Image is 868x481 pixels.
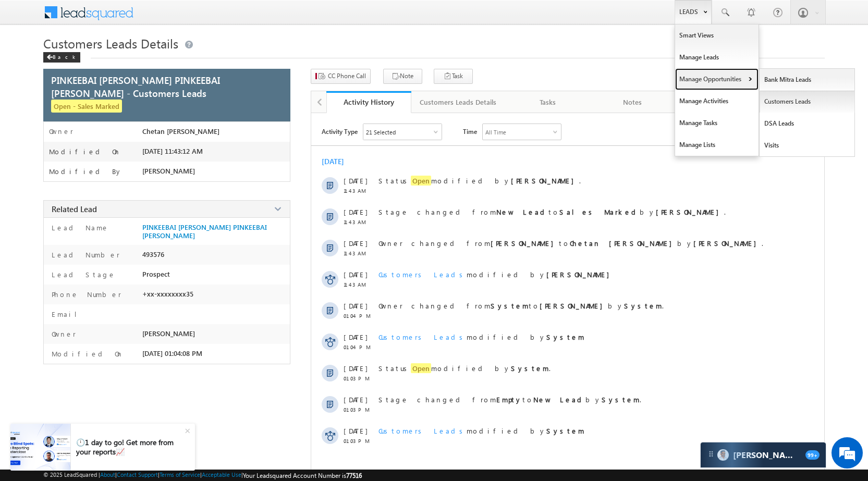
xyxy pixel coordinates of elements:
[344,301,367,310] span: [DATE]
[693,239,762,248] strong: [PERSON_NAME]
[675,68,759,90] a: Manage Opportunities
[344,207,367,216] span: [DATE]
[180,421,198,439] div: +
[656,207,724,216] strong: [PERSON_NAME]
[326,91,411,113] a: Activity History
[378,332,584,341] span: modified by
[51,100,122,113] span: Open - Sales Marked
[43,471,362,479] span: © 2025 LeadSquared | | | | |
[76,438,184,457] div: 🕛1 day to go! Get more from your reports📈
[546,332,584,341] strong: System
[602,395,640,404] strong: System
[599,96,666,108] div: Notes
[378,239,763,248] span: Owner changed from to by .
[117,471,158,478] a: Contact Support
[591,91,676,113] a: Notes
[434,69,473,84] button: Task
[142,270,170,278] span: Prospect
[496,395,522,404] strong: Empty
[514,96,581,108] div: Tasks
[49,349,124,358] label: Modified On
[675,24,759,46] a: Smart Views
[760,134,855,156] a: Visits
[49,250,120,259] label: Lead Number
[378,270,615,279] span: modified by
[760,113,855,134] a: DSA Leads
[142,167,195,175] span: [PERSON_NAME]
[171,5,196,30] div: Minimize live chat window
[100,471,115,478] a: About
[344,438,375,444] span: 01:03 PM
[202,471,241,478] a: Acceptable Use
[411,363,431,373] span: Open
[378,301,664,310] span: Owner changed from to by .
[344,375,375,381] span: 01:03 PM
[311,69,371,84] button: CC Phone Call
[43,52,80,63] div: Back
[142,349,202,357] span: [DATE] 01:04:08 PM
[546,426,584,435] strong: System
[328,71,366,81] span: CC Phone Call
[675,90,759,112] a: Manage Activities
[142,290,193,298] span: +xx-xxxxxxxx35
[334,97,404,107] div: Activity History
[491,301,529,310] strong: System
[363,124,442,140] div: Owner Changed,Status Changed,Stage Changed,Source Changed,Notes & 16 more..
[624,301,662,310] strong: System
[491,239,559,248] strong: [PERSON_NAME]
[805,450,820,460] span: 99+
[49,167,123,176] label: Modified By
[142,223,285,240] a: PINKEEBAI [PERSON_NAME] PINKEEBAI [PERSON_NAME]
[322,156,356,166] div: [DATE]
[675,112,759,134] a: Manage Tasks
[344,219,375,225] span: 11:43 AM
[463,124,477,139] span: Time
[546,270,615,279] strong: [PERSON_NAME]
[344,313,375,319] span: 01:04 PM
[243,472,362,479] span: Your Leadsquared Account Number is
[54,55,175,68] div: Chat with us now
[49,147,121,156] label: Modified On
[49,127,74,135] label: Owner
[344,281,375,288] span: 11:43 AM
[344,364,367,373] span: [DATE]
[344,332,367,341] span: [DATE]
[760,69,855,91] a: Bank Mitra Leads
[344,406,375,413] span: 01:03 PM
[344,395,367,404] span: [DATE]
[346,472,362,479] span: 77516
[344,344,375,350] span: 01:04 PM
[142,250,164,258] span: 493576
[10,424,70,471] img: pictures
[378,176,581,186] span: Status modified by .
[49,270,116,279] label: Lead Stage
[511,176,579,185] strong: [PERSON_NAME]
[570,239,677,248] strong: Chetan [PERSON_NAME]
[18,55,44,68] img: d_60004797649_company_0_60004797649
[378,363,551,373] span: Status modified by .
[378,270,467,279] span: Customers Leads
[378,426,584,435] span: modified by
[49,310,85,318] label: Email
[378,426,467,435] span: Customers Leads
[43,35,178,52] span: Customers Leads Details
[142,329,195,338] span: [PERSON_NAME]
[760,91,855,113] a: Customers Leads
[700,442,826,468] div: carter-dragCarter[PERSON_NAME]99+
[142,147,203,155] span: [DATE] 11:43:12 AM
[160,471,200,478] a: Terms of Service
[344,239,367,248] span: [DATE]
[675,134,759,156] a: Manage Lists
[51,73,255,100] span: PINKEEBAI [PERSON_NAME] PINKEEBAI [PERSON_NAME] - Customers Leads
[142,321,189,335] em: Start Chat
[142,127,219,135] span: Chetan [PERSON_NAME]
[420,96,496,108] div: Customers Leads Details
[506,91,591,113] a: Tasks
[344,188,375,194] span: 11:43 AM
[496,207,548,216] strong: New Lead
[485,129,506,135] div: All Time
[344,270,367,279] span: [DATE]
[533,395,585,404] strong: New Lead
[344,250,375,256] span: 11:43 AM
